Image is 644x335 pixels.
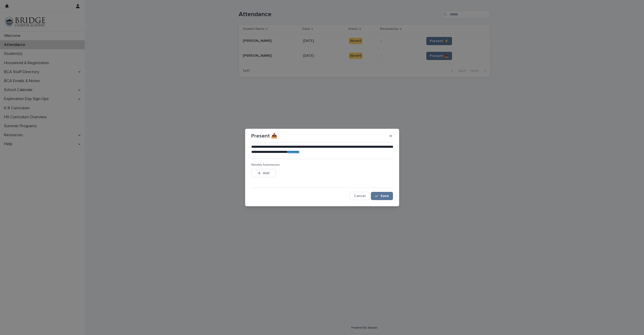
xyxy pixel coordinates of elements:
span: Add [263,171,269,175]
span: Cancel [354,194,366,198]
button: Save [371,192,393,200]
span: Save [380,194,389,198]
button: Cancel [350,192,370,200]
span: Weekly Submission [251,163,280,166]
button: Add [251,169,276,177]
p: Present 📥 [251,133,277,139]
